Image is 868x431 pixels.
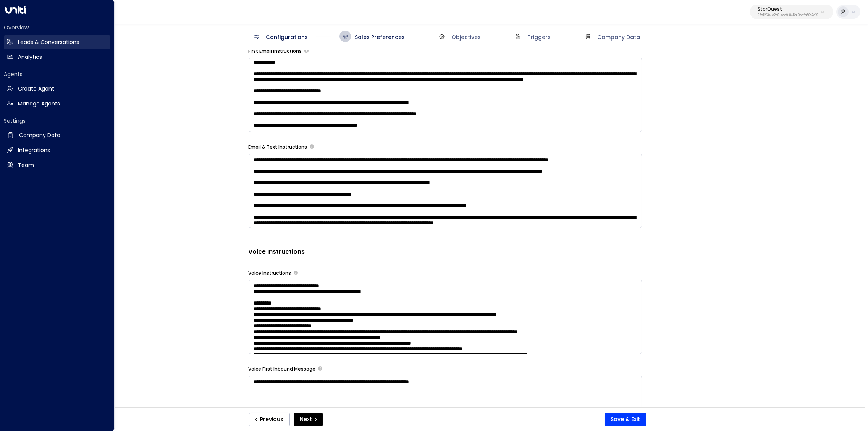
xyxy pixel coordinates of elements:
[18,53,42,61] h2: Analytics
[4,128,110,143] a: Company Data
[451,33,481,41] span: Objectives
[18,161,34,169] h2: Team
[266,33,308,41] span: Configurations
[310,144,314,149] button: Provide any specific instructions you want the agent to follow only when responding to leads via ...
[4,82,110,96] a: Create Agent
[249,270,291,277] label: Voice Instructions
[598,33,640,41] span: Company Data
[4,117,110,125] h2: Settings
[249,413,290,426] button: Previous
[4,35,110,49] a: Leads & Conversations
[18,100,60,108] h2: Manage Agents
[750,5,833,19] button: StorQuest95e12634-a2b0-4ea9-845a-0bcfa50e2d19
[249,366,316,373] label: Voice First Inbound Message
[318,366,322,371] button: The opening message when answering incoming calls. Use placeholders: [Lead Name], [Copilot Name],...
[758,14,818,17] p: 95e12634-a2b0-4ea9-845a-0bcfa50e2d19
[527,33,551,41] span: Triggers
[4,50,110,64] a: Analytics
[355,33,405,41] span: Sales Preferences
[249,48,302,55] label: First Email Instructions
[249,144,307,151] label: Email & Text Instructions
[294,271,298,275] button: Provide specific instructions for phone conversations, such as tone, pacing, information to empha...
[4,143,110,157] a: Integrations
[18,146,50,154] h2: Integrations
[18,38,79,46] h2: Leads & Conversations
[4,24,110,31] h2: Overview
[249,247,642,258] h3: Voice Instructions
[304,49,309,53] button: Specify instructions for the agent's first email only, such as introductory content, special offe...
[4,158,110,172] a: Team
[4,70,110,78] h2: Agents
[758,7,818,11] p: StorQuest
[605,413,646,426] button: Save & Exit
[294,413,323,426] button: Next
[19,131,60,139] h2: Company Data
[4,97,110,111] a: Manage Agents
[18,85,54,93] h2: Create Agent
